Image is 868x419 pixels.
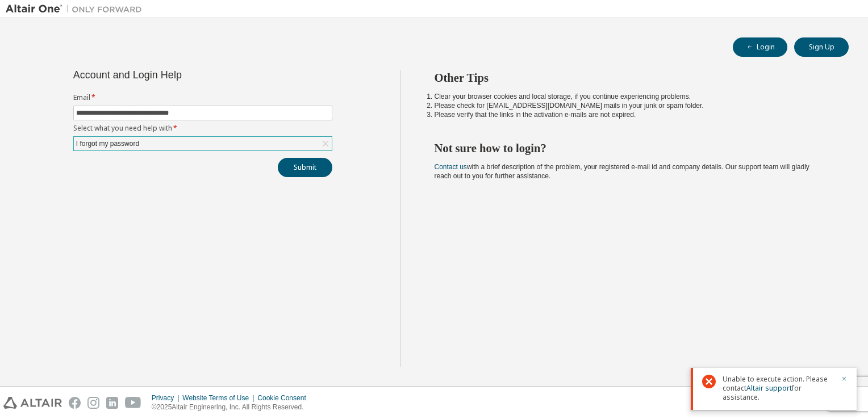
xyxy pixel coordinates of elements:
[257,393,312,403] div: Cookie Consent
[152,393,182,403] div: Privacy
[435,101,829,110] li: Please check for [EMAIL_ADDRESS][DOMAIN_NAME] mails in your junk or spam folder.
[278,158,332,177] button: Submit
[435,163,467,171] a: Contact us
[3,397,62,409] img: altair_logo.svg
[74,137,332,150] div: I forgot my password
[125,397,141,409] img: youtube.svg
[73,93,332,102] label: Email
[87,397,99,409] img: instagram.svg
[733,37,787,57] button: Login
[152,403,313,412] p: © 2025 Altair Engineering, Inc. All Rights Reserved.
[435,110,829,119] li: Please verify that the links in the activation e-mails are not expired.
[73,124,332,133] label: Select what you need help with
[435,163,809,180] span: with a brief description of the problem, your registered e-mail id and company details. Our suppo...
[794,37,849,57] button: Sign Up
[74,137,141,150] div: I forgot my password
[73,70,281,79] div: Account and Login Help
[435,92,829,101] li: Clear your browser cookies and local storage, if you continue experiencing problems.
[106,397,118,409] img: linkedin.svg
[746,383,792,393] a: Altair support
[69,397,81,409] img: facebook.svg
[6,3,148,15] img: Altair One
[435,70,829,85] h2: Other Tips
[182,393,257,403] div: Website Terms of Use
[435,141,829,156] h2: Not sure how to login?
[723,375,834,402] span: Unable to execute action. Please contact for assistance.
